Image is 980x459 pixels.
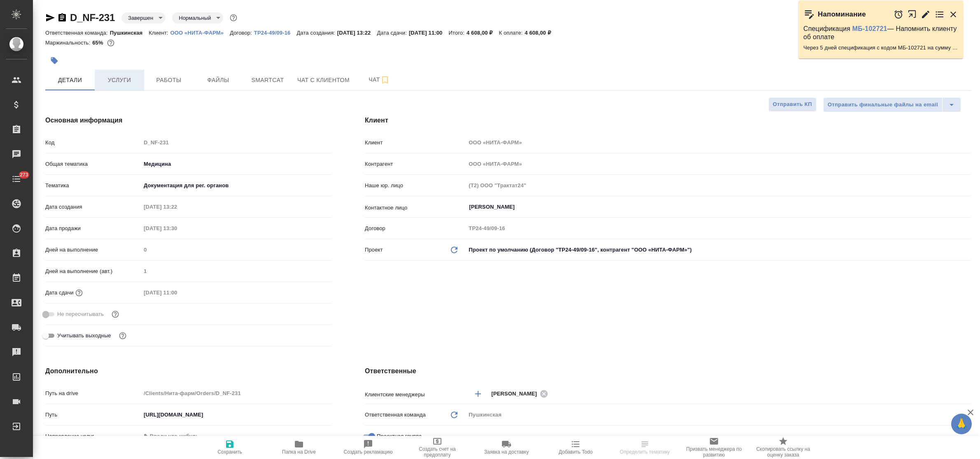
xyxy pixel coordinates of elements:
div: Документация для рег. органов [141,179,332,193]
p: Дата продажи [45,224,141,233]
button: Сохранить [195,436,264,459]
p: 4 608,00 ₽ [525,30,557,36]
button: Open [966,393,968,395]
input: Пустое поле [141,244,332,256]
button: Open [966,206,968,208]
button: Нормальный [176,14,213,21]
button: Отложить [894,9,903,19]
button: Создать рекламацию [334,436,403,459]
div: ✎ Введи что-нибудь [144,432,322,440]
span: 🙏 [954,415,968,433]
input: Пустое поле [141,137,332,148]
p: Спецификация — Напомнить клиенту об оплате [803,25,958,41]
p: К оплате: [499,30,525,36]
span: Не пересчитывать [57,310,104,318]
button: Скопировать ссылку на оценку заказа [749,436,818,459]
p: Дней на выполнение [45,246,141,254]
p: Маржинальность: [45,40,92,46]
p: Ответственная команда: [45,30,110,36]
span: Чат с клиентом [297,75,350,85]
div: Пушкинская [466,408,971,422]
span: Smartcat [248,75,287,85]
span: Детали [50,75,90,85]
button: Добавить менеджера [468,384,488,404]
button: Отправить финальные файлы на email [823,97,943,112]
span: Призвать менеджера по развитию [684,446,744,458]
button: Перейти в todo [935,9,945,19]
span: Определить тематику [620,449,670,455]
button: Определить тематику [610,436,679,459]
input: Пустое поле [141,265,332,277]
button: Добавить тэг [45,52,63,70]
span: Заявка на доставку [484,449,529,455]
button: 🙏 [951,414,972,434]
h4: Основная информация [45,115,332,125]
p: Ответственная команда [365,411,426,419]
span: Услуги [100,75,139,85]
button: Отправить КП [768,97,817,112]
button: Добавить Todo [541,436,610,459]
button: Скопировать ссылку [57,13,67,23]
span: Добавить Todo [559,449,593,455]
p: Направление услуг [45,432,141,440]
p: Дата создания [45,203,141,211]
p: Путь на drive [45,389,141,398]
input: Пустое поле [141,387,332,399]
input: Пустое поле [141,201,213,213]
p: Дата сдачи: [377,30,408,36]
p: Итого: [449,30,467,36]
button: Включи, если не хочешь, чтобы указанная дата сдачи изменилась после переставления заказа в 'Подтв... [110,309,121,320]
div: Проект по умолчанию (Договор "ТР24-49/09-16", контрагент "ООО «НИТА-ФАРМ»") [466,243,971,257]
input: Пустое поле [466,222,971,234]
button: Завершен [126,14,156,21]
p: Клиент: [149,30,170,36]
button: Заявка на доставку [472,436,541,459]
div: ✎ Введи что-нибудь [141,429,332,443]
span: 273 [15,171,33,179]
p: Дней на выполнение (авт.) [45,267,141,275]
span: Проектная группа [377,432,422,440]
button: 1348.47 RUB; [105,38,116,48]
button: Скопировать ссылку для ЯМессенджера [45,13,55,23]
p: Дата создания: [296,30,337,36]
p: ООО «НИТА-ФАРМ» [170,30,230,36]
div: Завершен [172,12,223,24]
p: Клиентские менеджеры [365,391,466,399]
p: Клиент [365,139,466,147]
span: Работы [149,75,189,85]
input: Пустое поле [141,222,213,234]
p: Через 5 дней спецификация с кодом МБ-102721 на сумму 2880 RUB будет просрочена [803,44,958,52]
span: Чат [359,75,399,85]
span: Учитывать выходные [57,332,111,340]
p: 4 608,00 ₽ [467,30,499,36]
button: Если добавить услуги и заполнить их объемом, то дата рассчитается автоматически [74,287,84,298]
p: Контактное лицо [365,204,466,212]
h4: Ответственные [365,366,971,376]
p: Договор: [230,30,254,36]
p: ТР24-49/09-16 [254,30,297,36]
input: ✎ Введи что-нибудь [141,409,332,421]
p: Наше юр. лицо [365,181,466,190]
a: 273 [2,169,31,189]
div: Завершен [121,12,166,24]
span: Создать счет на предоплату [408,446,467,458]
p: Проект [365,246,383,254]
button: Выбери, если сб и вс нужно считать рабочими днями для выполнения заказа. [117,330,128,341]
span: Файлы [198,75,238,85]
div: [PERSON_NAME] [491,388,551,399]
input: Пустое поле [466,137,971,148]
p: Тематика [45,181,141,190]
button: Призвать менеджера по развитию [679,436,749,459]
p: Путь [45,411,141,419]
svg: Подписаться [380,75,390,85]
button: Открыть в новой вкладке [908,5,917,23]
a: ООО «НИТА-ФАРМ» [170,29,230,36]
span: Сохранить [217,449,242,455]
p: Код [45,139,141,147]
input: Пустое поле [141,287,213,299]
p: [DATE] 13:22 [337,30,377,36]
span: Папка на Drive [282,449,316,455]
div: Медицина [141,157,332,171]
p: Пушкинская [110,30,149,36]
div: split button [823,97,961,112]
